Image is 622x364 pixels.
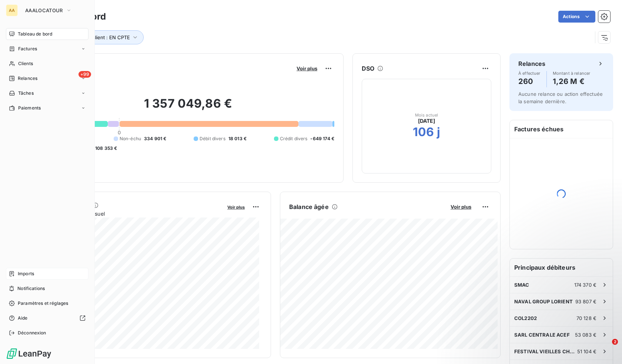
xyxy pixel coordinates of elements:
span: Chiffre d'affaires mensuel [42,210,222,218]
span: Paiements [18,105,41,111]
span: 0 [118,129,121,135]
button: Voir plus [225,203,247,210]
span: -108 353 € [93,145,117,152]
h6: Balance âgée [289,202,329,211]
iframe: Intercom notifications message [474,292,622,344]
span: 174 370 € [574,282,596,288]
img: Logo LeanPay [6,348,52,360]
button: Voir plus [448,203,474,210]
span: [DATE] [418,117,435,125]
span: -649 174 € [310,135,334,142]
span: 2 [612,339,618,345]
span: Notifications [17,285,45,292]
span: +99 [78,71,91,78]
span: Voir plus [297,65,317,71]
h4: 1,26 M € [553,75,591,87]
span: 51 104 € [577,348,596,354]
div: AA [6,4,18,16]
span: Aide [18,315,28,321]
span: FESTIVAL VIEILLES CHARRUES [514,348,577,354]
span: 334 901 € [144,135,166,142]
span: Débit divers [200,135,225,142]
span: Paramètres et réglages [18,300,68,307]
span: Imports [18,270,34,277]
span: Aucune relance ou action effectuée la semaine dernière. [518,91,603,104]
h6: Relances [518,59,545,68]
span: Relances [18,75,37,82]
h4: 260 [518,75,541,87]
h2: j [437,125,440,139]
h6: DSO [362,64,374,73]
span: Montant à relancer [553,71,591,75]
span: Voir plus [227,205,245,210]
span: AAALOCATOUR [25,7,63,13]
a: Aide [6,312,88,324]
button: Voir plus [294,65,320,72]
h6: Principaux débiteurs [510,259,613,276]
span: Non-échu [120,135,141,142]
span: Déconnexion [18,330,46,336]
span: Mois actuel [415,113,438,117]
button: Type client : EN CPTE [69,30,144,44]
span: SMAC [514,282,529,288]
span: Clients [18,60,33,67]
h2: 106 [413,125,434,139]
span: 18 013 € [228,135,247,142]
h2: 1 357 049,86 € [42,96,334,118]
h6: Factures échues [510,120,613,138]
span: Type client : EN CPTE [80,34,130,40]
iframe: Intercom live chat [597,339,615,357]
button: Actions [558,11,595,23]
span: Tableau de bord [18,31,52,37]
span: Tâches [18,90,34,97]
span: Factures [18,45,37,52]
span: Crédit divers [280,135,308,142]
span: À effectuer [518,71,541,75]
span: Voir plus [451,204,471,210]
